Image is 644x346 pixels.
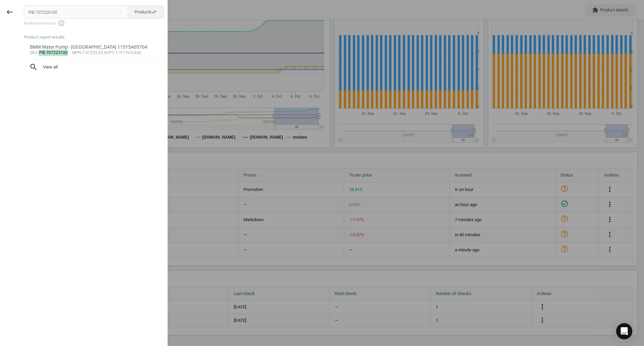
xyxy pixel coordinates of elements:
[6,8,14,16] i: keyboard_backspace
[72,50,81,55] span: mpn
[2,4,17,20] button: keyboard_backspace
[152,9,157,15] i: swap_horiz
[39,50,68,56] mark: PIE-707223100
[24,60,164,75] button: searchView all
[29,63,38,71] i: search
[30,44,158,50] div: BMW Water Pump - [GEOGRAPHIC_DATA] 11515A05704
[106,50,114,55] span: upc
[30,50,158,56] div: : :7.07223.02.0 :11517632426
[127,5,164,19] button: Productsswap_horiz
[616,323,632,339] div: Open Intercom Messenger
[29,63,159,71] span: View all
[24,5,128,19] input: Enter the SKU or product name
[24,20,164,27] span: Keyboard shortcuts
[30,50,38,55] span: sku
[115,9,125,15] button: Close
[58,20,65,27] i: info_outline
[24,34,167,40] div: Product report results
[135,9,157,15] span: Products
